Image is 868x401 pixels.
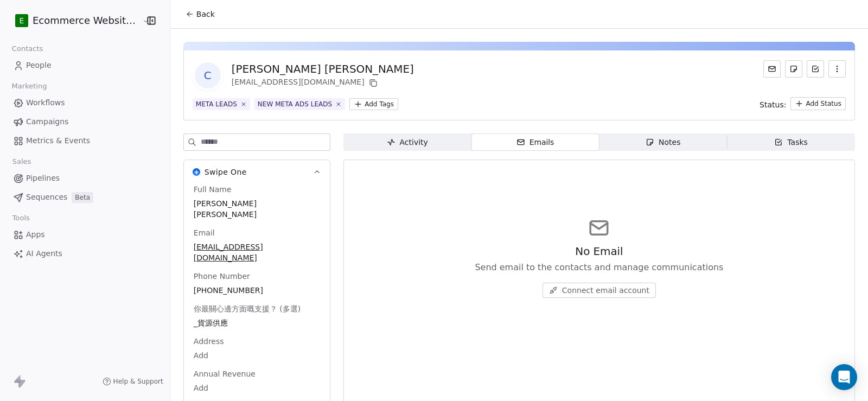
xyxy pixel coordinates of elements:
a: Metrics & Events [9,132,161,150]
span: _貨源供應 [194,317,320,328]
span: [PERSON_NAME] [PERSON_NAME] [194,198,320,220]
span: Metrics & Events [26,135,90,147]
span: Address [192,336,226,347]
span: Help & Support [113,377,163,386]
span: Annual Revenue [192,368,258,379]
div: Tasks [774,137,808,148]
a: People [9,56,161,74]
div: NEW META ADS LEADS [258,99,332,109]
span: Tools [8,210,34,226]
button: EEcommerce Website Builder [13,11,135,30]
span: Email [192,227,217,238]
span: Connect email account [562,285,649,296]
a: Pipelines [9,169,161,187]
div: [PERSON_NAME] [PERSON_NAME] [232,61,414,77]
button: Back [179,4,221,24]
span: Sales [8,154,36,170]
span: Beta [72,192,93,203]
span: [PHONE_NUMBER] [194,285,320,296]
span: Status: [759,99,786,110]
button: Swipe OneSwipe One [184,160,330,184]
button: Connect email account [542,283,656,298]
span: Full Name [192,184,234,195]
a: Apps [9,226,161,244]
div: META LEADS [196,99,237,109]
div: Activity [387,137,428,148]
span: Workflows [26,97,65,109]
span: 你最關心邊方面嘅支援？ (多選) [192,303,303,314]
span: [EMAIL_ADDRESS][DOMAIN_NAME] [194,241,320,263]
span: People [26,60,52,71]
span: C [195,62,221,88]
div: [EMAIL_ADDRESS][DOMAIN_NAME] [232,77,414,90]
a: Help & Support [103,377,163,386]
a: SequencesBeta [9,188,161,206]
span: Contacts [7,41,48,57]
div: Open Intercom Messenger [831,364,857,390]
span: Pipelines [26,173,60,184]
span: Campaigns [26,116,68,128]
span: Back [196,9,215,20]
a: AI Agents [9,245,161,263]
a: Workflows [9,94,161,112]
span: AI Agents [26,248,62,259]
span: Ecommerce Website Builder [33,14,139,28]
span: Add [194,383,320,393]
span: Marketing [7,78,52,94]
button: Add Status [790,97,846,110]
span: E [20,15,24,26]
a: Campaigns [9,113,161,131]
span: Phone Number [192,271,252,282]
div: Notes [646,137,680,148]
span: No Email [575,244,623,259]
span: Sequences [26,192,67,203]
button: Add Tags [349,98,398,110]
span: Swipe One [205,167,247,177]
span: Add [194,350,320,361]
span: Apps [26,229,45,240]
span: Send email to the contacts and manage communications [475,261,723,274]
img: Swipe One [193,168,200,176]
